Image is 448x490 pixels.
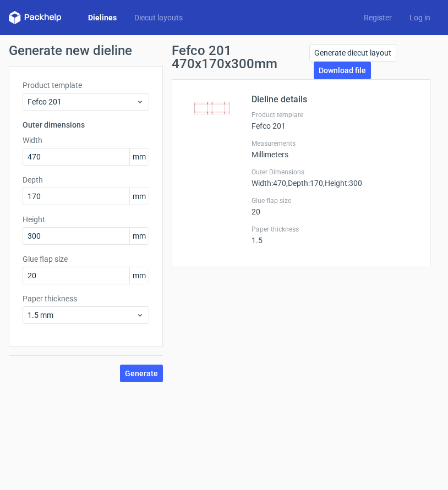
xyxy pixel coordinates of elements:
span: Fefco 201 [28,96,136,107]
a: Register [355,12,401,23]
a: Log in [401,12,439,23]
a: Diecut layouts [125,12,192,23]
label: Product template [252,111,417,119]
span: mm [129,267,149,284]
div: 20 [252,196,417,216]
span: Width : 470 [252,179,286,188]
h1: Fefco 201 470x170x300mm [172,44,309,70]
label: Width [23,135,149,146]
h3: Outer dimensions [23,119,149,130]
button: Generate [120,365,163,382]
span: , Height : 300 [323,179,362,188]
label: Glue flap size [23,254,149,265]
div: Millimeters [252,139,417,159]
h1: Generate new dieline [9,44,439,57]
label: Outer Dimensions [252,168,417,177]
span: mm [129,148,149,165]
label: Height [23,214,149,225]
span: 1.5 mm [28,310,136,321]
a: Dielines [79,12,125,23]
label: Measurements [252,139,417,148]
label: Glue flap size [252,196,417,205]
label: Paper thickness [23,293,149,304]
span: mm [129,228,149,244]
a: Download file [314,62,371,79]
span: Generate [125,370,158,377]
span: mm [129,188,149,205]
label: Depth [23,174,149,185]
div: 1.5 [252,225,417,245]
label: Paper thickness [252,225,417,234]
h2: Dieline details [252,93,417,106]
a: Generate diecut layout [309,44,396,62]
div: Fefco 201 [252,111,417,130]
label: Product template [23,80,149,91]
span: , Depth : 170 [286,179,323,188]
